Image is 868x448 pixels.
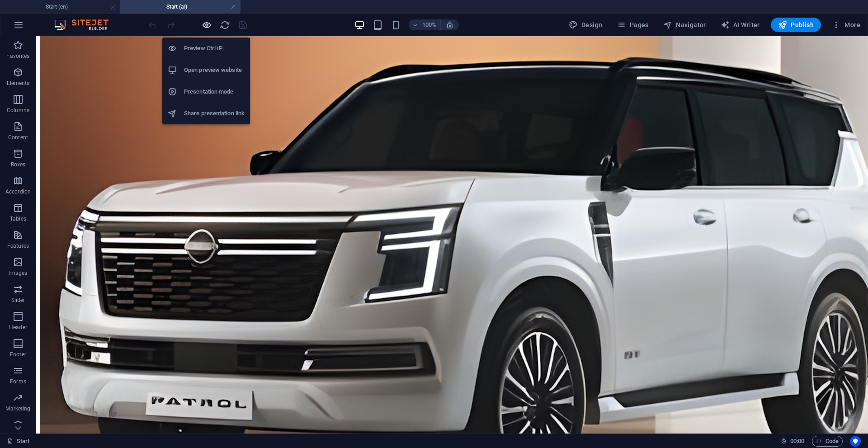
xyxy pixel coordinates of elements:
span: : [797,438,798,444]
h6: Session time [781,436,805,447]
span: Design [569,20,603,29]
p: Footer [10,351,26,358]
p: Favorites [6,52,29,60]
p: Content [8,134,28,141]
div: Design (Ctrl+Alt+Y) [565,18,606,32]
button: AI Writer [717,18,764,32]
p: Header [9,324,27,331]
h6: Share presentation link [184,108,245,119]
p: Images [9,269,28,277]
p: Features [7,242,29,250]
a: Click to cancel selection. Double-click to open Pages [7,436,30,447]
p: Tables [10,215,26,222]
span: Navigator [663,20,706,29]
h6: Presentation mode [184,86,245,97]
span: 00 00 [790,436,804,447]
button: Code [812,436,843,447]
p: Marketing [5,405,30,412]
h6: Open preview website [184,65,245,75]
p: Forms [10,378,26,385]
span: More [832,20,860,29]
button: Pages [613,18,652,32]
p: Accordion [5,188,31,195]
button: Navigator [660,18,710,32]
img: Editor Logo [52,19,120,30]
button: Usercentrics [850,436,861,447]
h6: Preview Ctrl+P [184,43,245,54]
p: Columns [7,107,29,114]
span: Pages [617,20,648,29]
i: On resize automatically adjust zoom level to fit chosen device. [446,21,454,29]
button: reload [219,19,230,30]
button: More [828,18,864,32]
button: Design [565,18,606,32]
button: 100% [409,19,441,30]
button: Publish [771,18,821,32]
p: Elements [7,80,30,87]
h4: Start (ar) [120,2,241,12]
p: Boxes [11,161,26,168]
h6: 100% [422,19,437,30]
p: Slider [11,297,25,304]
span: Code [816,436,839,447]
span: AI Writer [721,20,760,29]
i: Reload page [220,20,230,30]
span: Publish [778,20,814,29]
